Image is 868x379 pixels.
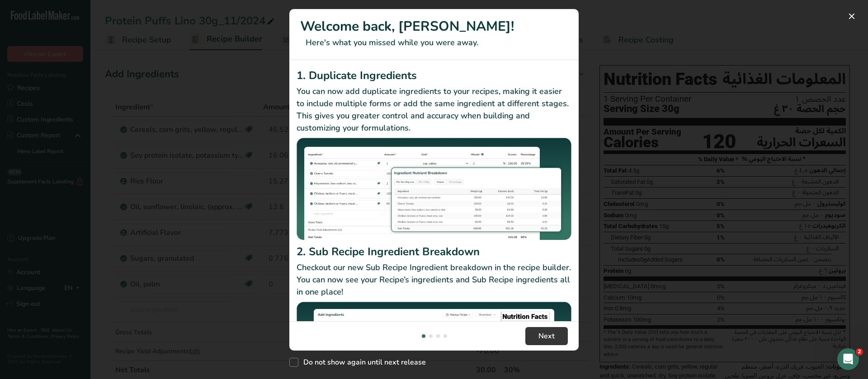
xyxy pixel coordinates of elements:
[297,262,571,298] p: Checkout our new Sub Recipe Ingredient breakdown in the recipe builder. You can now see your Reci...
[525,327,568,345] button: Next
[297,85,571,134] p: You can now add duplicate ingredients to your recipes, making it easier to include multiple forms...
[297,138,571,240] img: Duplicate Ingredients
[298,358,426,367] span: Do not show again until next release
[856,348,863,356] span: 2
[297,67,571,84] h2: 1. Duplicate Ingredients
[297,243,571,260] h2: 2. Sub Recipe Ingredient Breakdown
[300,37,568,49] p: Here's what you missed while you were away.
[300,16,568,37] h1: Welcome back, [PERSON_NAME]!
[538,331,555,342] span: Next
[837,348,859,370] iframe: Intercom live chat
